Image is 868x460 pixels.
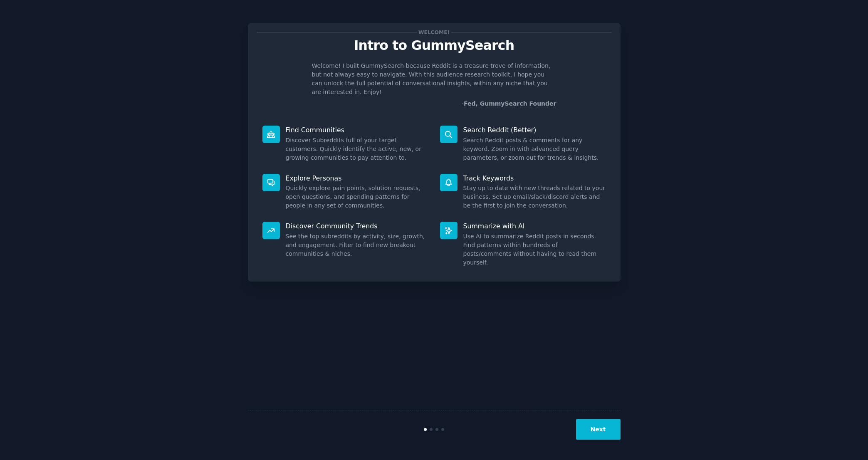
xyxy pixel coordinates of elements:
[257,38,612,53] p: Intro to GummySearch
[463,174,606,183] p: Track Keywords
[286,232,428,258] dd: See the top subreddits by activity, size, growth, and engagement. Filter to find new breakout com...
[417,28,451,37] span: Welcome!
[463,126,606,134] p: Search Reddit (Better)
[463,184,606,210] dd: Stay up to date with new threads related to your business. Set up email/slack/discord alerts and ...
[462,99,556,108] div: -
[286,126,428,134] p: Find Communities
[463,222,606,230] p: Summarize with AI
[576,419,621,440] button: Next
[286,136,428,162] dd: Discover Subreddits full of your target customers. Quickly identify the active, new, or growing c...
[286,174,428,183] p: Explore Personas
[463,136,606,162] dd: Search Reddit posts & comments for any keyword. Zoom in with advanced query parameters, or zoom o...
[312,62,556,96] p: Welcome! I built GummySearch because Reddit is a treasure trove of information, but not always ea...
[286,222,428,230] p: Discover Community Trends
[463,232,606,267] dd: Use AI to summarize Reddit posts in seconds. Find patterns within hundreds of posts/comments with...
[464,100,556,107] a: Fed, GummySearch Founder
[286,184,428,210] dd: Quickly explore pain points, solution requests, open questions, and spending patterns for people ...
